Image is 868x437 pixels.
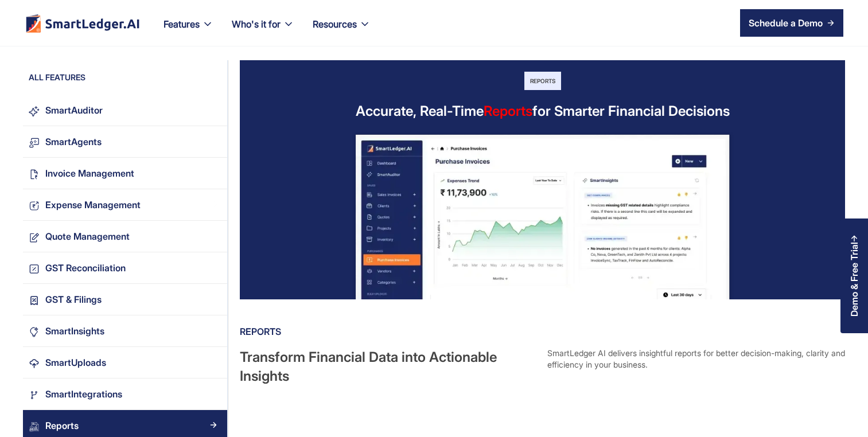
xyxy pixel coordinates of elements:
[303,16,380,46] div: Resources
[23,284,227,315] a: GST & FilingsArrow Right Blue
[45,292,102,307] div: GST & Filings
[210,264,217,271] img: Arrow Right Blue
[524,72,561,90] div: Reports
[45,103,103,118] div: SmartAuditor
[23,315,227,347] a: SmartInsightsArrow Right Blue
[45,355,106,370] div: SmartUploads
[23,72,227,89] div: ALL FEATURES
[210,106,217,113] img: Arrow Right Blue
[849,242,859,317] div: Demo & Free Trial
[25,14,141,33] a: home
[210,232,217,239] img: Arrow Right Blue
[25,14,141,33] img: footer logo
[740,9,843,37] a: Schedule a Demo
[45,260,126,276] div: GST Reconciliation
[23,189,227,221] a: Expense ManagementArrow Right Blue
[547,348,846,385] div: SmartLedger AI delivers insightful reports for better decision-making, clarity and efficiency in ...
[210,169,217,176] img: Arrow Right Blue
[23,379,227,410] a: SmartIntegrationsArrow Right Blue
[210,358,217,365] img: Arrow Right Blue
[313,16,357,32] div: Resources
[154,16,223,46] div: Features
[210,327,217,334] img: Arrow Right Blue
[210,138,217,145] img: Arrow Right Blue
[232,16,281,32] div: Who's it for
[23,347,227,379] a: SmartUploadsArrow Right Blue
[45,134,102,150] div: SmartAgents
[749,16,823,30] div: Schedule a Demo
[210,201,217,208] img: Arrow Right Blue
[45,229,130,244] div: Quote Management
[45,418,79,434] div: Reports
[484,103,532,119] span: Reports
[164,16,200,32] div: Features
[23,221,227,252] a: Quote ManagementArrow Right Blue
[23,126,227,158] a: SmartAgentsArrow Right Blue
[210,390,217,397] img: Arrow Right Blue
[45,387,122,402] div: SmartIntegrations
[45,197,141,213] div: Expense Management
[240,348,538,385] div: Transform Financial Data into Actionable Insights
[210,422,217,428] img: Arrow Right Blue
[23,95,227,126] a: SmartAuditorArrow Right Blue
[356,102,730,120] div: Accurate, Real-Time for Smarter Financial Decisions
[223,16,303,46] div: Who's it for
[45,166,134,181] div: Invoice Management
[240,322,846,341] div: Reports
[827,19,834,26] img: arrow right icon
[210,295,217,302] img: Arrow Right Blue
[45,323,104,339] div: SmartInsights
[23,252,227,284] a: GST ReconciliationArrow Right Blue
[23,158,227,189] a: Invoice ManagementArrow Right Blue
